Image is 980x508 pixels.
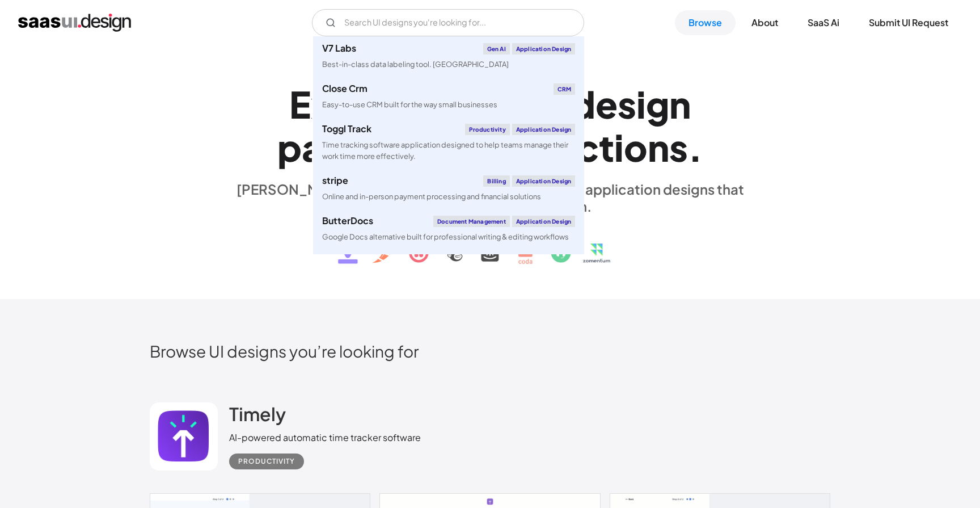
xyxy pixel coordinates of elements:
[229,180,751,215] div: [PERSON_NAME] is a hand-picked collection of saas application designs that exhibit the best in cl...
[322,191,541,202] div: Online and in-person payment processing and financial solutions
[313,77,584,117] a: Close CrmCRMEasy-to-use CRM built for the way small businesses
[688,125,703,169] div: .
[618,82,636,126] div: s
[646,82,669,126] div: g
[150,341,830,361] h2: Browse UI designs you’re looking for
[313,36,584,77] a: V7 LabsGen AIApplication DesignBest-in-class data labeling tool. [GEOGRAPHIC_DATA]
[483,175,509,187] div: Billing
[794,10,853,35] a: SaaS Ai
[18,14,131,32] a: home
[322,232,569,242] div: Google Docs alternative built for professional writing & editing workflows
[322,44,356,53] div: V7 Labs
[229,402,286,431] a: Timely
[648,125,669,169] div: n
[465,124,509,135] div: Productivity
[669,82,691,126] div: n
[229,431,421,444] div: AI-powered automatic time tracker software
[322,99,497,110] div: Easy-to-use CRM built for the way small businesses
[577,125,599,169] div: c
[512,43,576,54] div: Application Design
[599,125,614,169] div: t
[229,82,751,170] h1: Explore SaaS UI design patterns & interactions.
[229,402,286,425] h2: Timely
[554,83,576,95] div: CRM
[313,209,584,249] a: ButterDocsDocument ManagementApplication DesignGoogle Docs alternative built for professional wri...
[302,125,323,169] div: a
[322,176,348,185] div: stripe
[277,125,302,169] div: p
[669,125,688,169] div: s
[322,84,367,93] div: Close Crm
[322,216,373,225] div: ButterDocs
[322,124,371,133] div: Toggl Track
[675,10,736,35] a: Browse
[312,9,584,36] input: Search UI designs you're looking for...
[636,82,646,126] div: i
[595,82,618,126] div: e
[512,216,576,227] div: Application Design
[289,82,311,126] div: E
[238,455,295,468] div: Productivity
[512,124,576,135] div: Application Design
[313,169,584,209] a: stripeBillingApplication DesignOnline and in-person payment processing and financial solutions
[313,117,584,168] a: Toggl TrackProductivityApplication DesignTime tracking software application designed to help team...
[483,43,510,54] div: Gen AI
[624,125,648,169] div: o
[311,82,332,126] div: x
[614,125,624,169] div: i
[312,9,584,36] form: Email Form
[322,140,575,161] div: Time tracking software application designed to help teams manage their work time more effectively.
[738,10,792,35] a: About
[322,59,509,70] div: Best-in-class data labeling tool. [GEOGRAPHIC_DATA]
[512,175,576,187] div: Application Design
[433,216,510,227] div: Document Management
[855,10,962,35] a: Submit UI Request
[313,249,584,300] a: klaviyoEmail MarketingApplication DesignCreate personalised customer experiences across email, SM...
